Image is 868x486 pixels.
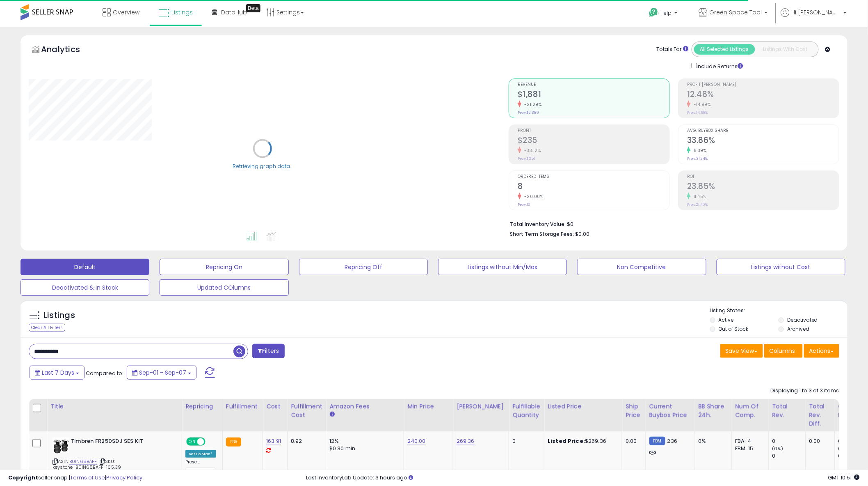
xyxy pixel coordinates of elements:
[43,310,75,321] h5: Listings
[828,474,860,481] span: 2025-09-15 10:51 GMT
[838,445,850,452] small: (0%)
[185,402,219,411] div: Repricing
[518,202,530,207] small: Prev: 10
[518,83,669,87] span: Revenue
[42,369,74,377] span: Last 7 Days
[804,344,839,358] button: Actions
[694,44,755,55] button: All Selected Listings
[772,452,806,460] div: 0
[687,90,839,101] h2: 12.48%
[226,402,259,411] div: Fulfillment
[21,279,149,296] button: Deactivated & In Stock
[50,402,178,411] div: Title
[70,474,105,481] a: Terms of Use
[764,344,803,358] button: Columns
[787,325,809,332] label: Archived
[518,129,669,133] span: Profit
[548,402,619,411] div: Listed Price
[113,8,139,16] span: Overview
[642,1,686,27] a: Help
[53,438,176,480] div: ASIN:
[661,9,672,16] span: Help
[770,347,795,355] span: Columns
[86,369,123,377] span: Compared to:
[772,402,802,419] div: Total Rev.
[687,175,839,179] span: ROI
[266,437,281,445] a: 163.91
[160,279,288,296] button: Updated COlumns
[30,366,85,380] button: Last 7 Days
[691,193,706,200] small: 11.45%
[69,458,97,465] a: B01N68BAFF
[787,316,818,323] label: Deactivated
[772,438,806,445] div: 0
[719,316,734,323] label: Active
[809,438,829,445] div: 0.00
[772,445,784,452] small: (0%)
[687,156,708,161] small: Prev: 31.24%
[21,259,149,275] button: Default
[720,344,763,358] button: Save View
[649,7,659,18] i: Get Help
[792,8,841,16] span: Hi [PERSON_NAME]
[649,437,665,445] small: FBM
[457,437,475,445] a: 269.36
[771,387,839,395] div: Displaying 1 to 3 of 3 items
[687,182,839,193] h2: 23.85%
[53,438,69,454] img: 31kHA6cQJFL._SL40_.jpg
[185,459,216,478] div: Preset:
[127,366,196,380] button: Sep-01 - Sep-07
[781,8,847,27] a: Hi [PERSON_NAME]
[809,402,831,428] div: Total Rev. Diff.
[246,4,260,12] div: Tooltip anchor
[457,402,505,411] div: [PERSON_NAME]
[699,402,729,419] div: BB Share 24h.
[71,438,171,447] b: Timbren FR250SDJ SES KIT
[106,474,142,481] a: Privacy Policy
[577,259,706,275] button: Non Competitive
[548,438,616,445] div: $269.36
[8,474,142,482] div: seller snap | |
[171,8,193,16] span: Listings
[204,438,217,445] span: OFF
[291,402,322,419] div: Fulfillment Cost
[510,230,574,237] b: Short Term Storage Fees:
[685,61,753,70] div: Include Returns
[233,163,292,170] div: Retrieving graph data..
[226,438,241,447] small: FBA
[407,437,426,445] a: 240.00
[291,438,320,445] div: 8.92
[687,83,839,87] span: Profit [PERSON_NAME]
[329,445,397,452] div: $0.30 min
[187,438,197,445] span: ON
[160,259,288,275] button: Repricing On
[185,450,216,458] div: Set To Max *
[521,193,544,200] small: -20.00%
[221,8,247,16] span: DataHub
[329,411,334,418] small: Amazon Fees.
[687,136,839,147] h2: 33.86%
[521,147,541,154] small: -33.12%
[518,90,669,101] h2: $1,881
[299,259,428,275] button: Repricing Off
[266,402,284,411] div: Cost
[575,230,589,238] span: $0.00
[755,44,816,55] button: Listings With Cost
[710,307,847,315] p: Listing States:
[626,438,639,445] div: 0.00
[687,202,708,207] small: Prev: 21.40%
[8,474,38,481] strong: Copyright
[518,156,535,161] small: Prev: $351
[699,438,726,445] div: 0%
[719,325,749,332] label: Out of Stock
[518,136,669,147] h2: $235
[521,101,542,108] small: -21.29%
[29,324,65,332] div: Clear All Filters
[512,402,541,419] div: Fulfillable Quantity
[329,402,400,411] div: Amazon Fees
[626,402,642,419] div: Ship Price
[691,147,707,154] small: 8.39%
[518,110,539,115] small: Prev: $2,389
[510,219,833,228] li: $0
[548,437,585,445] b: Listed Price:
